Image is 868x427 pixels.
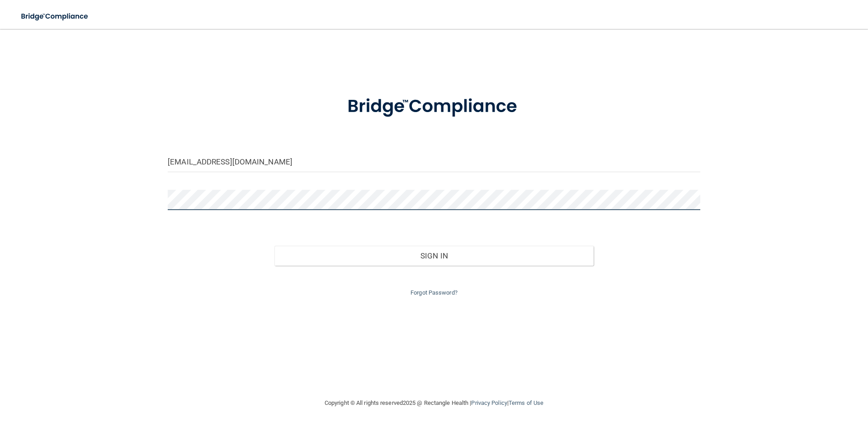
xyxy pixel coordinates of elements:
[712,363,857,399] iframe: Drift Widget Chat Controller
[168,152,700,172] input: Email
[329,83,539,130] img: bridge_compliance_login_screen.278c3ca4.svg
[509,399,543,406] a: Terms of Use
[410,289,458,296] a: Forgot Password?
[269,389,599,418] div: Copyright © All rights reserved 2025 @ Rectangle Health | |
[471,399,507,406] a: Privacy Policy
[14,7,97,26] img: bridge_compliance_login_screen.278c3ca4.svg
[274,246,594,266] button: Sign In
